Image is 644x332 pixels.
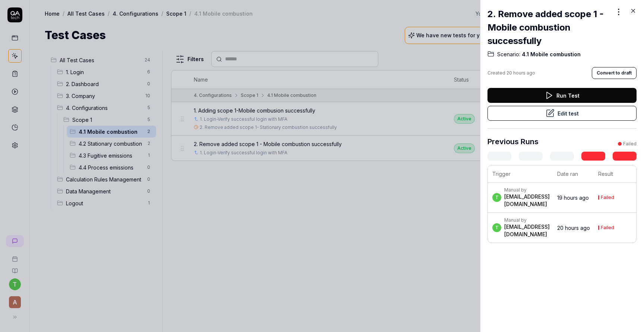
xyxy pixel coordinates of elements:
[487,7,613,48] h2: 2. Remove added scope 1 - Mobile combustion successfully
[504,193,550,208] div: [EMAIL_ADDRESS][DOMAIN_NAME]
[557,195,589,201] time: 19 hours ago
[504,223,550,238] div: [EMAIL_ADDRESS][DOMAIN_NAME]
[506,70,535,76] time: 20 hours ago
[520,51,581,58] span: 4.1 Mobile combustion
[487,106,637,121] button: Edit test
[553,165,594,183] th: Date ran
[488,165,553,183] th: Trigger
[487,88,637,103] button: Run Test
[504,187,550,193] div: Manual by
[594,165,636,183] th: Result
[601,225,614,230] div: Failed
[601,195,614,200] div: Failed
[492,193,501,202] span: t
[487,136,539,147] h3: Previous Runs
[592,67,637,79] button: Convert to draft
[497,51,520,58] span: Scenario:
[492,223,501,232] span: t
[623,140,637,147] div: Failed
[557,225,590,231] time: 20 hours ago
[487,70,535,76] div: Created
[504,217,550,223] div: Manual by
